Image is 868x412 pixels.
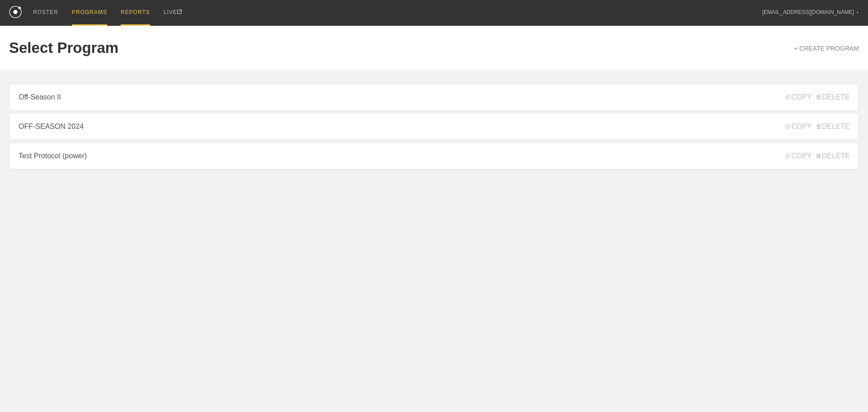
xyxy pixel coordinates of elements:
a: Off-Season II [9,84,859,111]
iframe: Chat Widget [705,307,868,412]
span: DELETE [816,123,850,131]
a: + CREATE PROGRAM [794,45,859,52]
a: Test Protocol (power) [9,142,859,170]
span: COPY [786,123,811,131]
span: COPY [786,152,811,160]
div: ▼ [856,10,859,15]
span: COPY [786,93,811,101]
span: DELETE [816,152,850,160]
a: OFF-SEASON 2024 [9,113,859,140]
span: DELETE [816,93,850,101]
img: logo [9,6,22,18]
